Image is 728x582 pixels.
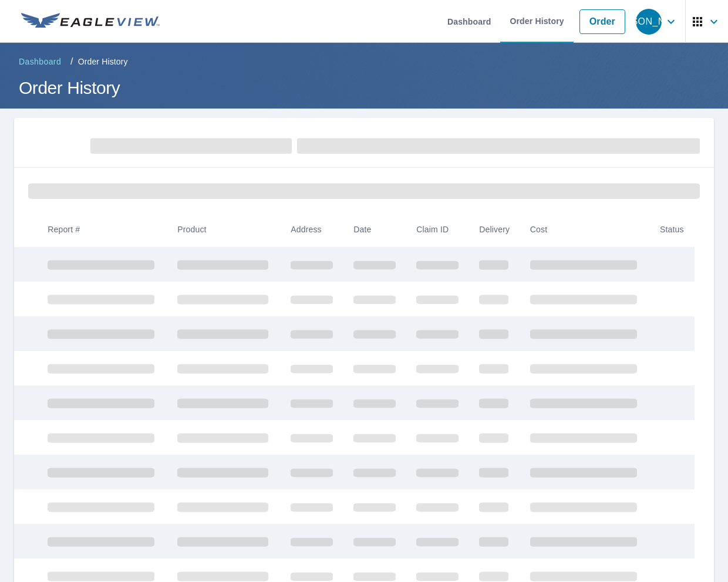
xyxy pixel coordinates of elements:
[21,13,160,31] img: EV Logo
[14,52,66,71] a: Dashboard
[636,9,662,35] div: [PERSON_NAME]
[281,212,344,247] th: Address
[38,212,168,247] th: Report #
[651,212,695,247] th: Status
[407,212,470,247] th: Claim ID
[70,55,73,69] li: /
[344,212,407,247] th: Date
[579,9,625,34] a: Order
[521,212,651,247] th: Cost
[19,56,61,67] span: Dashboard
[168,212,281,247] th: Product
[78,56,128,67] p: Order History
[470,212,520,247] th: Delivery
[14,76,714,100] h1: Order History
[14,52,714,71] nav: breadcrumb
